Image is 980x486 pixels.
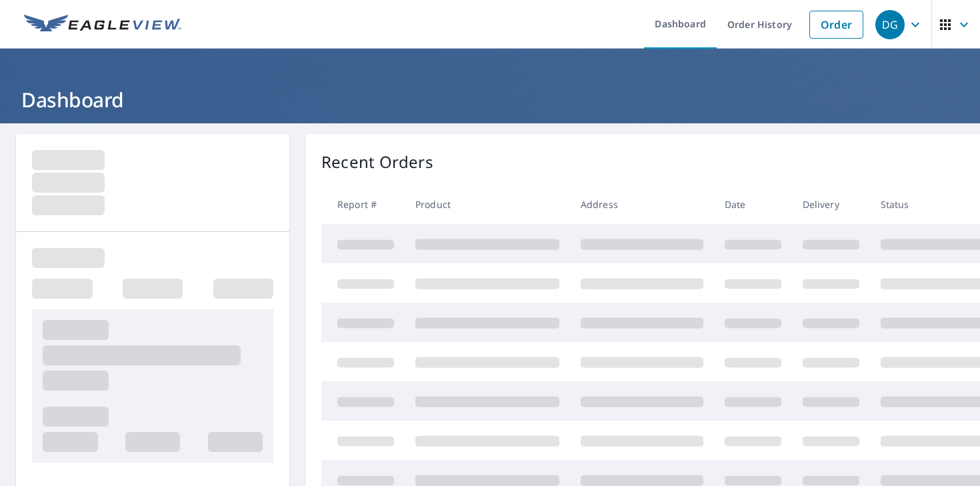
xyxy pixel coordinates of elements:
[321,150,433,174] p: Recent Orders
[405,185,570,224] th: Product
[16,86,964,113] h1: Dashboard
[809,11,863,39] a: Order
[714,185,792,224] th: Date
[321,185,405,224] th: Report #
[792,185,870,224] th: Delivery
[570,185,714,224] th: Address
[875,10,905,39] div: DG
[24,15,181,35] img: EV Logo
